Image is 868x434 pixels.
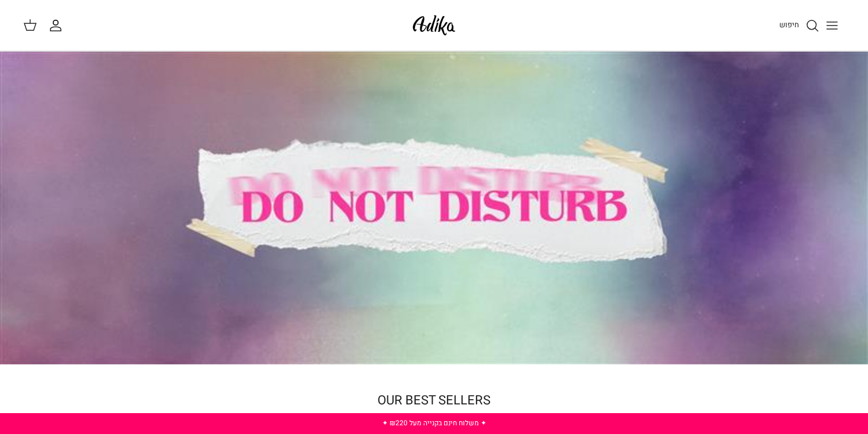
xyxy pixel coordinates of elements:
[377,391,491,410] a: OUR BEST SELLERS
[409,12,459,39] img: Adika IL
[382,418,486,428] a: ✦ משלוח חינם בקנייה מעל ₪220 ✦
[779,19,819,32] a: חיפוש
[49,19,67,32] a: החשבון שלי
[779,19,799,30] span: חיפוש
[819,13,845,38] button: Toggle menu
